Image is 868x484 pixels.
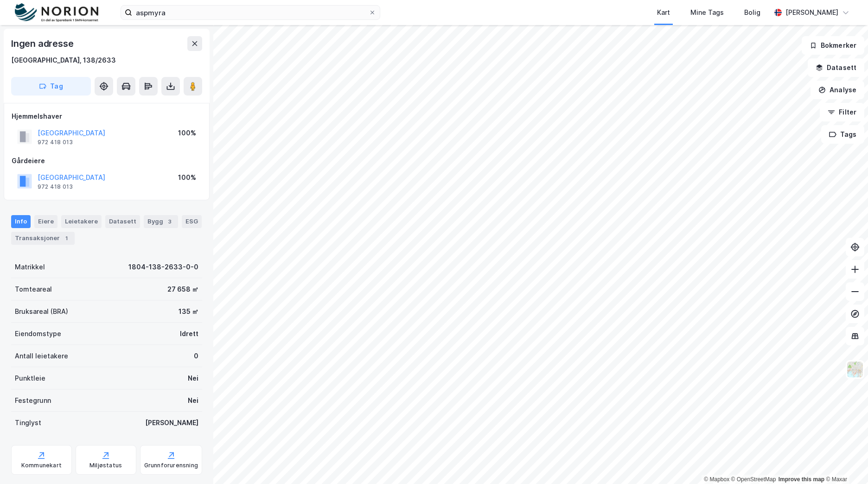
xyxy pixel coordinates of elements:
div: 1804-138-2633-0-0 [128,261,198,273]
div: 1 [62,234,71,243]
div: Bygg [144,215,178,228]
button: Analyse [811,81,864,99]
a: Improve this map [779,476,824,483]
div: Kontrollprogram for chat [822,439,868,484]
div: Punktleie [15,373,45,384]
div: [PERSON_NAME] [785,7,838,18]
div: Datasett [105,215,140,228]
div: Eiendomstype [15,328,61,339]
div: Miljøstatus [89,462,122,469]
div: Tomteareal [15,284,52,295]
input: Søk på adresse, matrikkel, gårdeiere, leietakere eller personer [132,6,369,19]
div: Idrett [180,328,198,339]
div: Grunnforurensning [144,462,198,469]
div: Bolig [744,7,760,18]
div: 972 418 013 [38,183,73,191]
div: Festegrunn [15,395,51,406]
div: [PERSON_NAME] [145,417,198,428]
div: 27 658 ㎡ [167,284,198,295]
div: Mine Tags [690,7,724,18]
div: Info [11,215,31,228]
div: Eiere [34,215,57,228]
button: Tag [11,77,91,96]
div: 100% [178,172,196,183]
div: Nei [188,395,198,406]
img: norion-logo.80e7a08dc31c2e691866.png [15,3,98,22]
button: Filter [820,103,864,121]
div: Nei [188,373,198,384]
div: 100% [178,127,196,139]
div: Tinglyst [15,417,41,428]
div: Matrikkel [15,261,45,273]
div: Kommunekart [21,462,62,469]
div: Antall leietakere [15,350,68,362]
img: Z [846,361,864,378]
div: 3 [165,217,174,226]
div: 972 418 013 [38,139,73,146]
div: 135 ㎡ [179,306,198,317]
div: Transaksjoner [11,232,75,245]
div: [GEOGRAPHIC_DATA], 138/2633 [11,55,116,66]
div: Kart [657,7,670,18]
div: Bruksareal (BRA) [15,306,68,317]
div: ESG [182,215,202,228]
button: Bokmerker [802,36,864,55]
div: Ingen adresse [11,36,75,51]
div: Hjemmelshaver [12,111,202,122]
button: Tags [821,125,864,144]
a: Mapbox [704,476,729,483]
a: OpenStreetMap [731,476,776,483]
iframe: Chat Widget [822,439,868,484]
div: Leietakere [61,215,102,228]
div: 0 [194,350,198,362]
button: Datasett [808,58,864,77]
div: Gårdeiere [12,155,202,166]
